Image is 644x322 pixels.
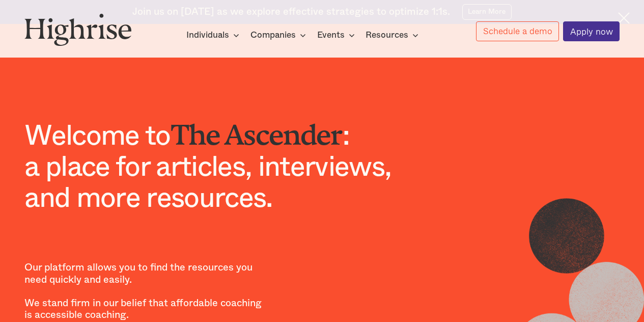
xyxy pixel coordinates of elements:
[171,119,343,137] span: The Ascender
[563,21,620,41] a: Apply now
[317,29,358,41] div: Events
[366,29,408,41] div: Resources
[186,29,242,41] div: Individuals
[476,21,559,41] a: Schedule a demo
[250,29,309,41] div: Companies
[250,29,296,41] div: Companies
[317,29,345,41] div: Events
[186,29,229,41] div: Individuals
[24,238,266,321] p: Our platform allows you to find the resources you need quickly and easily. We stand firm in our b...
[24,13,132,46] img: Highrise logo
[24,113,412,214] h1: Welcome to : a place for articles, interviews, and more resources.
[366,29,422,41] div: Resources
